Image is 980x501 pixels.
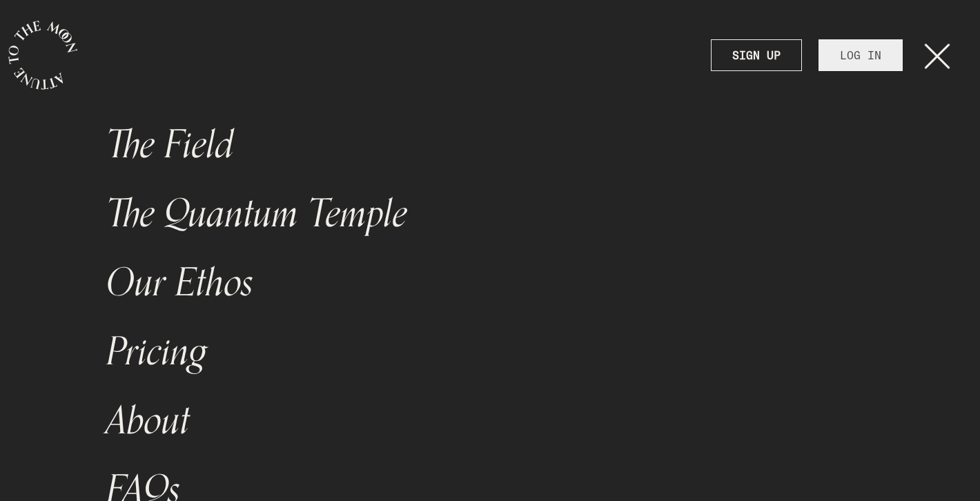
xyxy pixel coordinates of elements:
strong: SIGN UP [732,47,781,63]
a: Pricing [98,317,588,386]
a: The Quantum Temple [98,179,588,248]
a: LOG IN [819,39,903,71]
a: SIGN UP [711,39,802,71]
a: Our Ethos [98,248,588,317]
a: About [98,386,588,455]
a: The Field [98,110,588,179]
